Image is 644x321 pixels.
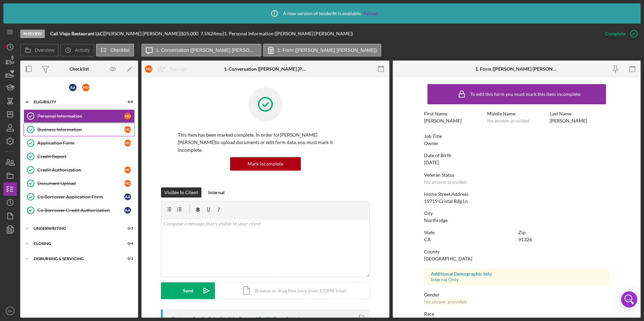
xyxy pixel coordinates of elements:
div: Veteran Status [424,172,609,178]
div: No answer provided [424,179,466,185]
div: | [50,31,104,36]
a: Credit AuthorizationMD [24,163,135,177]
a: Document UploadMD [24,177,135,190]
div: M D [124,113,131,119]
div: Job Title [424,134,609,139]
a: Personal InformationMD [24,109,135,123]
div: Complete [605,27,625,40]
div: In Review [20,30,45,38]
div: Closing [34,242,116,246]
button: 1. Form ([PERSON_NAME] [PERSON_NAME]) [263,44,382,57]
div: Document Upload [37,181,124,186]
button: MDReassign [141,62,194,76]
div: Owner [424,141,439,146]
div: Mark Incomplete [248,157,283,171]
div: 24 mo [211,31,223,36]
a: Application FormMD [24,136,135,150]
div: 91326 [518,237,532,242]
div: Reassign [169,62,187,76]
button: Activity [60,44,94,57]
button: Visible to Client [161,187,201,198]
div: Eligibility [34,100,116,104]
div: 1. Conversation ([PERSON_NAME] [PERSON_NAME]) [224,66,307,72]
div: 8 / 8 [121,100,133,104]
div: Application Form [37,140,124,146]
div: M D [124,140,131,146]
label: Overview [35,47,54,53]
div: No answer provided [424,299,466,305]
div: [PERSON_NAME] [PERSON_NAME] | [104,31,181,36]
a: Co Borrower Application FormAA [24,190,135,204]
div: Co Borrower Application Form [37,194,124,200]
div: Credit Authorization [37,167,124,173]
div: [PERSON_NAME] [424,118,461,123]
div: 1. Form ([PERSON_NAME] [PERSON_NAME]) [475,66,558,72]
div: Date of Birth [424,153,609,158]
div: [PERSON_NAME] [550,118,587,123]
div: M D [124,180,131,187]
div: Middle Name [487,111,547,116]
a: Credit Report [24,150,135,163]
div: A A [69,84,76,91]
div: M D [145,65,152,73]
label: Checklist [110,47,130,53]
div: Zip [518,230,609,235]
div: County [424,249,609,254]
a: Co Borrower Credit AuthorizationAA [24,204,135,217]
div: Visible to Client [164,187,198,198]
div: Race [424,311,609,317]
p: This item has been marked complete. In order for [PERSON_NAME] [PERSON_NAME] to upload documents ... [178,131,353,154]
div: | 1. Personal Information ([PERSON_NAME] [PERSON_NAME]) [223,31,353,36]
div: City [424,211,609,216]
div: 19719 Cristal Rdg Ln [424,199,468,204]
div: Personal Information [37,113,124,119]
button: 1. Conversation ([PERSON_NAME] [PERSON_NAME]) [141,44,261,57]
div: Co Borrower Credit Authorization [37,208,124,213]
div: State [424,230,515,235]
div: Open Intercom Messenger [621,291,637,308]
a: Reload [363,11,378,16]
div: Internal [208,187,225,198]
div: Northridge [424,218,448,223]
span: $25,000 [181,31,198,36]
div: 0 / 3 [121,226,133,230]
div: Send [183,282,193,299]
div: 7.5 % [200,31,211,36]
div: M D [124,167,131,173]
text: BM [8,309,12,313]
b: Cali Viejo Restaurant LLC [50,31,103,36]
div: [GEOGRAPHIC_DATA] [424,256,472,261]
button: Complete [599,27,641,40]
div: Internal Only [431,277,603,282]
button: Internal [205,187,228,198]
div: [DATE] [424,160,439,165]
div: First Name [424,111,484,116]
div: No answer provided [487,118,529,123]
label: 1. Conversation ([PERSON_NAME] [PERSON_NAME]) [156,47,257,53]
div: A A [124,193,131,200]
div: Business Information [37,127,124,132]
div: A A [124,207,131,214]
div: 0 / 4 [121,242,133,246]
button: Mark Incomplete [230,157,301,171]
button: Checklist [96,44,134,57]
div: Home Street Address [424,191,609,197]
div: Checklist [69,66,89,72]
div: Gender [424,292,609,297]
div: CA [424,237,431,242]
div: Disbursing & Servicing [34,257,116,261]
div: M D [124,126,131,133]
button: BM [3,304,17,318]
button: Overview [20,44,59,57]
label: Activity [75,47,90,53]
div: M D [82,84,90,91]
div: To edit this form you must mark this item incomplete [470,92,580,97]
div: Additional Demographic Info [431,271,603,277]
div: A new version of lenderfit is available. [266,5,378,22]
button: Send [161,282,215,299]
div: 0 / 3 [121,257,133,261]
a: Business InformationMD [24,123,135,136]
div: Last Name [550,111,609,116]
label: 1. Form ([PERSON_NAME] [PERSON_NAME]) [278,47,377,53]
div: Underwriting [34,226,116,230]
